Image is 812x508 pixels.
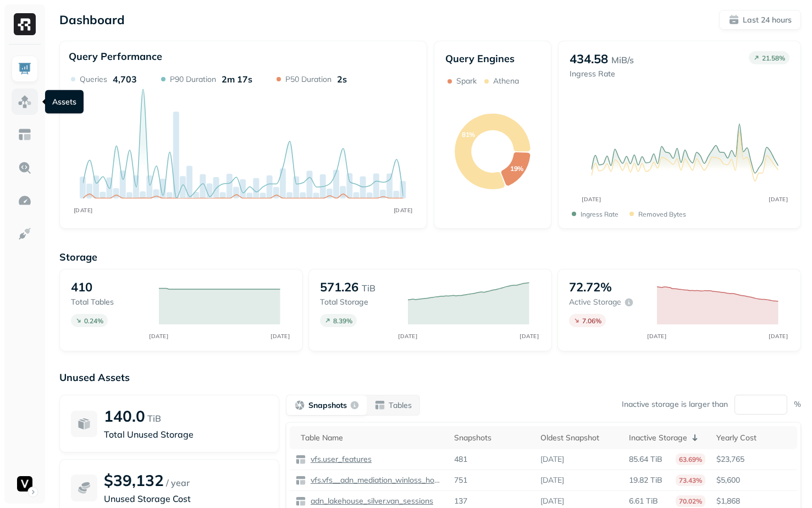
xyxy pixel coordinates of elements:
p: [DATE] [540,496,564,506]
img: Asset Explorer [18,128,32,142]
p: Ingress Rate [570,69,634,79]
tspan: [DATE] [150,333,169,339]
p: $1,868 [716,496,792,506]
p: 73.43% [676,474,705,486]
p: Ingress Rate [581,210,618,218]
img: Assets [18,95,32,109]
p: Total storage [320,297,397,307]
p: Storage [59,251,801,263]
img: Dashboard [18,62,32,76]
p: Removed bytes [638,210,686,218]
p: vfs.user_features [308,454,372,465]
tspan: [DATE] [769,333,788,339]
p: $5,600 [716,475,792,485]
p: 434.58 [570,51,608,67]
a: vfs.vfs__adn_mediation_winloss_hourly [306,475,443,485]
div: Assets [45,90,84,114]
img: Query Explorer [18,161,32,175]
p: Unused Assets [59,371,801,384]
p: [DATE] [540,475,564,485]
p: $39,132 [104,471,164,490]
div: Table Name [301,431,443,444]
text: 19% [510,165,524,173]
p: TiB [147,412,161,425]
a: vfs.user_features [306,454,372,465]
tspan: [DATE] [520,333,539,339]
img: Optimization [18,194,32,208]
p: 0.24 % [84,317,103,325]
p: Athena [493,76,519,86]
p: vfs.vfs__adn_mediation_winloss_hourly [308,475,443,485]
p: Query Performance [69,50,162,63]
tspan: [DATE] [394,207,413,213]
p: TiB [362,281,375,295]
p: MiB/s [611,53,634,67]
a: adn_lakehouse_silver.van_sessions [306,496,433,506]
div: Snapshots [454,431,529,444]
p: 70.02% [676,495,705,507]
tspan: [DATE] [399,333,418,339]
p: Inactive Storage [629,433,687,443]
img: Voodoo [17,476,32,492]
p: 6.61 TiB [629,496,658,506]
tspan: [DATE] [74,207,93,213]
p: 137 [454,496,467,506]
p: Active storage [569,297,621,307]
img: table [295,454,306,465]
p: Total tables [71,297,148,307]
p: / year [166,476,190,489]
p: Dashboard [59,12,125,27]
p: 140.0 [104,406,145,426]
p: 63.69% [676,454,705,465]
p: 2s [337,74,347,85]
tspan: [DATE] [271,333,290,339]
p: 19.82 TiB [629,475,662,485]
p: Query Engines [445,52,540,65]
p: Unused Storage Cost [104,492,268,505]
p: 2m 17s [222,74,252,85]
p: % [794,399,801,410]
p: P90 Duration [170,74,216,85]
p: Queries [80,74,107,85]
img: table [295,496,306,507]
p: Inactive storage is larger than [622,399,728,410]
p: Total Unused Storage [104,428,268,441]
p: $23,765 [716,454,792,465]
p: 8.39 % [333,317,352,325]
p: 21.58 % [762,54,785,62]
text: 81% [461,130,475,139]
p: 4,703 [113,74,137,85]
button: Last 24 hours [719,10,801,30]
p: P50 Duration [285,74,332,85]
tspan: [DATE] [769,196,788,202]
div: Yearly Cost [716,431,792,444]
p: 410 [71,279,92,295]
tspan: [DATE] [648,333,667,339]
p: 72.72% [569,279,612,295]
tspan: [DATE] [582,196,601,202]
p: 7.06 % [582,317,601,325]
p: Snapshots [308,400,347,411]
p: adn_lakehouse_silver.van_sessions [308,496,433,506]
p: 751 [454,475,467,485]
img: Integrations [18,227,32,241]
img: table [295,475,306,486]
img: Ryft [14,13,36,35]
p: Spark [456,76,477,86]
p: 571.26 [320,279,358,295]
p: Tables [389,400,412,411]
p: [DATE] [540,454,564,465]
p: 85.64 TiB [629,454,662,465]
p: Last 24 hours [743,15,792,25]
div: Oldest Snapshot [540,431,617,444]
p: 481 [454,454,467,465]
